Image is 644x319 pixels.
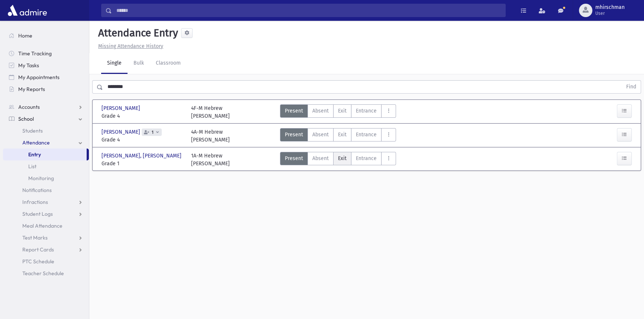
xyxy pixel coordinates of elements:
[312,154,329,162] span: Absent
[338,131,347,139] span: Exit
[285,154,303,162] span: Present
[3,101,89,113] a: Accounts
[18,32,32,39] span: Home
[28,151,41,158] span: Entry
[150,130,155,135] span: 1
[356,107,377,115] span: Entrance
[22,211,53,217] span: Student Logs
[22,234,48,241] span: Test Marks
[28,163,36,170] span: List
[3,48,89,59] a: Time Tracking
[3,160,89,172] a: List
[22,222,62,229] span: Meal Attendance
[3,196,89,208] a: Infractions
[280,152,396,167] div: AttTypes
[102,104,142,112] span: [PERSON_NAME]
[98,43,163,49] u: Missing Attendance History
[22,258,54,265] span: PTC Schedule
[285,131,303,139] span: Present
[191,128,230,144] div: 4A-M Hebrew [PERSON_NAME]
[280,128,396,144] div: AttTypes
[3,137,89,149] a: Attendance
[3,30,89,42] a: Home
[191,152,230,167] div: 1A-M Hebrew [PERSON_NAME]
[3,149,87,160] a: Entry
[22,139,50,146] span: Attendance
[595,4,625,10] span: mhirschman
[338,154,347,162] span: Exit
[101,53,128,74] a: Single
[3,83,89,95] a: My Reports
[3,59,89,71] a: My Tasks
[18,50,52,57] span: Time Tracking
[3,125,89,137] a: Students
[22,246,54,253] span: Report Cards
[3,208,89,220] a: Student Logs
[102,152,183,160] span: [PERSON_NAME], [PERSON_NAME]
[102,136,184,144] span: Grade 4
[18,86,45,92] span: My Reports
[18,104,40,110] span: Accounts
[18,62,39,69] span: My Tasks
[22,127,43,134] span: Students
[3,71,89,83] a: My Appointments
[150,53,187,74] a: Classroom
[280,104,396,120] div: AttTypes
[3,172,89,184] a: Monitoring
[356,131,377,139] span: Entrance
[6,3,49,18] img: AdmirePro
[22,187,52,193] span: Notifications
[285,107,303,115] span: Present
[3,255,89,267] a: PTC Schedule
[3,267,89,279] a: Teacher Schedule
[95,27,178,39] h5: Attendance Entry
[28,175,54,182] span: Monitoring
[622,81,641,93] button: Find
[3,232,89,244] a: Test Marks
[102,112,184,120] span: Grade 4
[102,128,142,136] span: [PERSON_NAME]
[3,113,89,125] a: School
[3,220,89,232] a: Meal Attendance
[22,270,64,277] span: Teacher Schedule
[102,160,184,167] span: Grade 1
[112,4,505,17] input: Search
[128,53,150,74] a: Bulk
[18,115,34,122] span: School
[18,74,59,81] span: My Appointments
[3,184,89,196] a: Notifications
[95,43,163,49] a: Missing Attendance History
[312,131,329,139] span: Absent
[312,107,329,115] span: Absent
[595,10,625,16] span: User
[191,104,230,120] div: 4F-M Hebrew [PERSON_NAME]
[22,199,48,205] span: Infractions
[356,154,377,162] span: Entrance
[338,107,347,115] span: Exit
[3,244,89,255] a: Report Cards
